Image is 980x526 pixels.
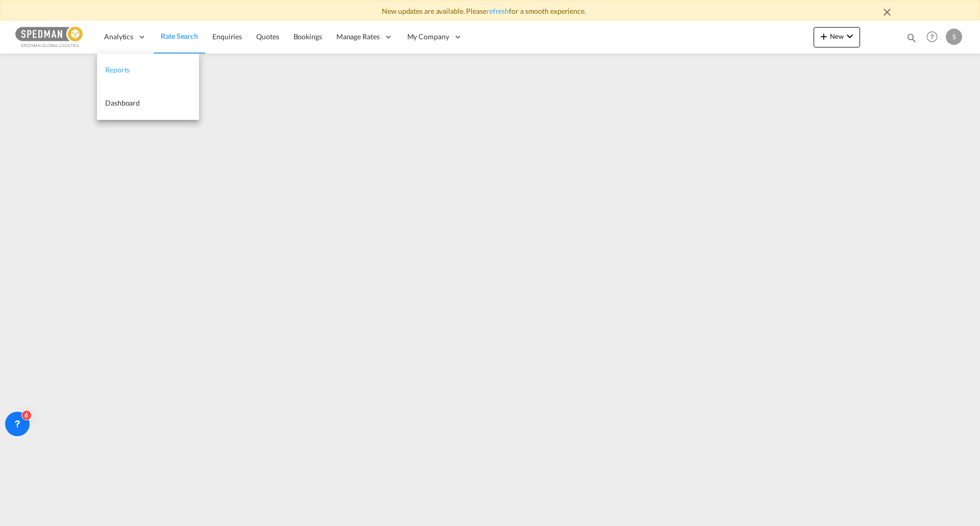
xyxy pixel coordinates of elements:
[818,30,830,42] md-icon: icon-plus 400-fg
[881,6,893,18] md-icon: icon-close
[906,32,917,43] md-icon: icon-magnify
[407,32,449,42] span: My Company
[97,54,199,87] a: Reports
[286,20,329,54] a: Bookings
[154,20,205,54] a: Rate Search
[814,27,860,47] button: icon-plus 400-fgNewicon-chevron-down
[293,32,322,41] span: Bookings
[906,32,917,47] div: icon-magnify
[329,20,400,54] div: Manage Rates
[400,20,470,54] div: My Company
[161,32,198,40] span: Rate Search
[212,32,242,41] span: Enquiries
[249,20,286,54] a: Quotes
[104,32,133,42] span: Analytics
[105,98,140,107] span: Dashboard
[946,29,962,45] div: S
[844,30,856,42] md-icon: icon-chevron-down
[105,65,130,74] span: Reports
[336,32,380,42] span: Manage Rates
[82,6,898,16] div: New updates are available. Please for a smooth experience.
[205,20,249,54] a: Enquiries
[256,32,279,41] span: Quotes
[923,28,941,45] span: Help
[97,20,154,54] div: Analytics
[486,7,509,15] a: refresh
[97,87,199,120] a: Dashboard
[15,26,84,48] img: c12ca350ff1b11efb6b291369744d907.png
[923,28,946,46] div: Help
[818,32,856,40] span: New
